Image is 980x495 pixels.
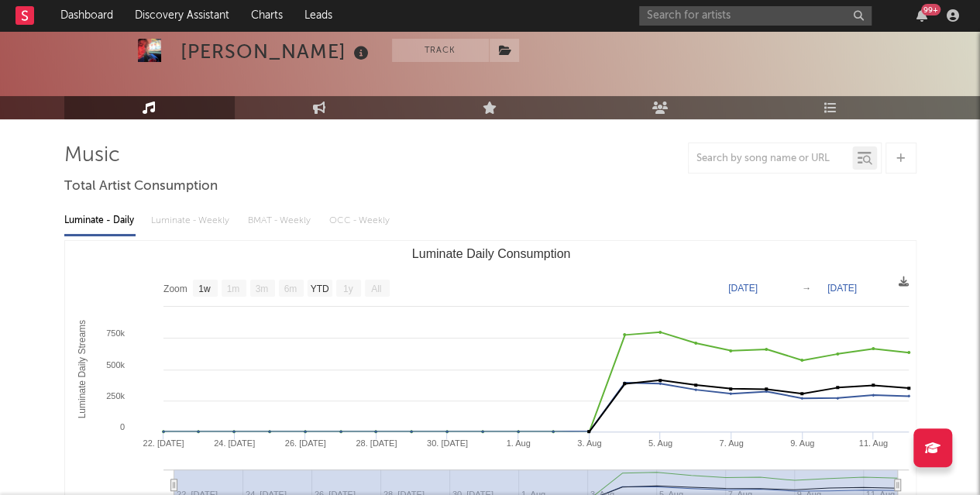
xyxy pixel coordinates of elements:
[728,283,758,294] text: [DATE]
[64,177,218,196] span: Total Artist Consumption
[858,438,887,448] text: 11. Aug
[284,438,325,448] text: 26. [DATE]
[106,391,125,400] text: 250k
[648,438,672,448] text: 5. Aug
[577,438,601,448] text: 3. Aug
[802,283,811,294] text: →
[916,9,927,22] button: 99+
[921,4,940,15] div: 99 +
[77,320,88,418] text: Luminate Daily Streams
[64,208,136,234] div: Luminate - Daily
[284,284,297,294] text: 6m
[310,284,328,294] text: YTD
[226,284,239,294] text: 1m
[106,360,125,370] text: 500k
[163,284,187,294] text: Zoom
[506,438,530,448] text: 1. Aug
[181,39,373,64] div: [PERSON_NAME]
[255,284,268,294] text: 3m
[143,438,184,448] text: 22. [DATE]
[342,284,352,294] text: 1y
[371,284,381,294] text: All
[411,247,570,260] text: Luminate Daily Consumption
[356,438,397,448] text: 28. [DATE]
[119,422,124,431] text: 0
[106,328,125,338] text: 750k
[689,153,852,165] input: Search by song name or URL
[827,283,857,294] text: [DATE]
[198,284,211,294] text: 1w
[214,438,255,448] text: 24. [DATE]
[789,438,813,448] text: 9. Aug
[719,438,743,448] text: 7. Aug
[392,39,489,62] button: Track
[639,6,872,26] input: Search for artists
[426,438,467,448] text: 30. [DATE]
